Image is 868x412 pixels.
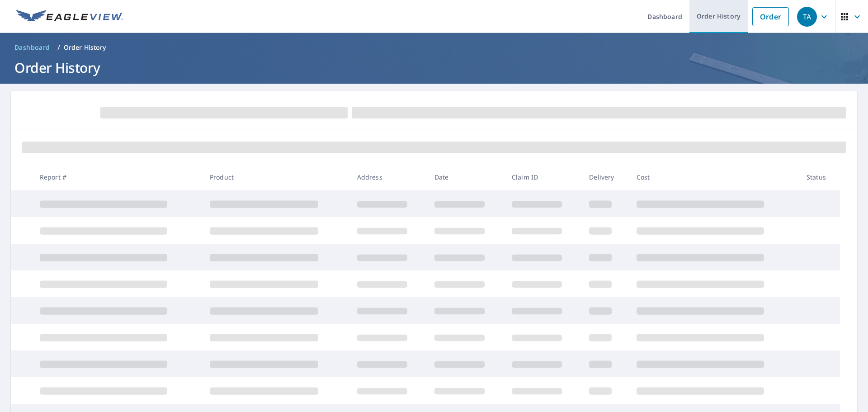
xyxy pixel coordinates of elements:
[582,164,629,190] th: Delivery
[350,164,427,190] th: Address
[33,164,203,190] th: Report #
[629,164,799,190] th: Cost
[427,164,505,190] th: Date
[203,164,350,190] th: Product
[14,43,50,52] span: Dashboard
[16,10,123,24] img: EV Logo
[752,7,789,26] a: Order
[57,42,60,53] li: /
[64,43,106,52] p: Order History
[797,7,817,27] div: TA
[11,40,857,55] nav: breadcrumb
[11,58,857,77] h1: Order History
[11,40,54,55] a: Dashboard
[505,164,582,190] th: Claim ID
[799,164,840,190] th: Status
